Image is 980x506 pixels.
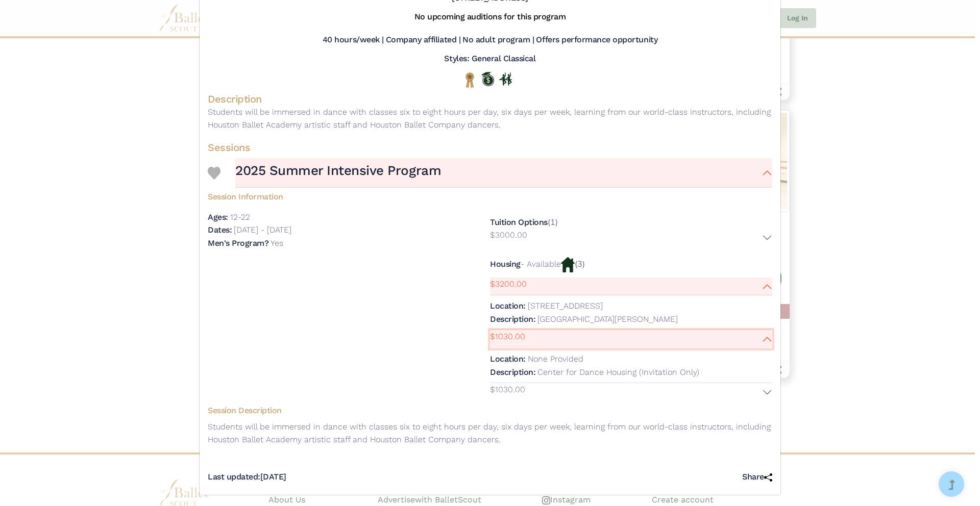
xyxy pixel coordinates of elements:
[208,472,286,483] h5: [DATE]
[490,211,772,252] div: (1)
[208,106,772,132] p: Students will be immersed in dance with classes six to eight hours per day, six days per week, le...
[536,35,657,45] h5: Offers performance opportunity
[490,383,525,396] p: $1030.00
[208,141,772,154] h4: Sessions
[208,238,268,248] h5: Men's Program?
[414,12,566,22] h5: No upcoming auditions for this program
[208,167,220,180] img: Heart
[444,54,535,64] h5: Styles: General Classical
[208,92,772,106] h4: Description
[490,229,527,242] p: $3000.00
[481,72,494,86] img: Offers Scholarship
[490,367,535,377] h5: Description:
[208,406,772,416] h5: Session Description
[271,238,283,248] p: Yes
[235,158,772,188] button: 2025 Summer Intensive Program
[561,257,575,272] img: Housing Available
[490,259,521,269] h5: Housing
[490,330,525,343] p: $1030.00
[537,367,699,377] p: Center for Dance Housing (Invitation Only)
[208,472,260,482] span: Last updated:
[323,35,384,45] h5: 40 hours/week |
[742,472,772,483] h5: Share
[234,225,291,235] p: [DATE] - [DATE]
[490,301,526,311] h5: Location:
[208,188,772,203] h5: Session Information
[490,330,772,348] button: $1030.00
[490,217,548,227] h5: Tuition Options
[528,354,583,364] p: None Provided
[490,252,772,401] div: (3)
[230,212,250,222] p: 12-22
[490,314,535,324] h5: Description:
[490,383,772,401] button: $1030.00
[208,420,772,446] p: Students will be immersed in dance with classes six to eight hours per day, six days per week, le...
[537,314,678,324] p: [GEOGRAPHIC_DATA][PERSON_NAME]
[490,354,526,364] h5: Location:
[235,162,441,180] h3: 2025 Summer Intensive Program
[208,212,228,222] h5: Ages:
[490,277,772,296] button: $3200.00
[490,229,772,247] button: $3000.00
[463,72,476,88] img: National
[462,35,534,45] h5: No adult program |
[521,259,561,269] p: - Available
[499,72,512,86] img: In Person
[490,277,527,291] p: $3200.00
[528,301,603,311] p: [STREET_ADDRESS]
[386,35,460,45] h5: Company affiliated |
[208,225,232,235] h5: Dates:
